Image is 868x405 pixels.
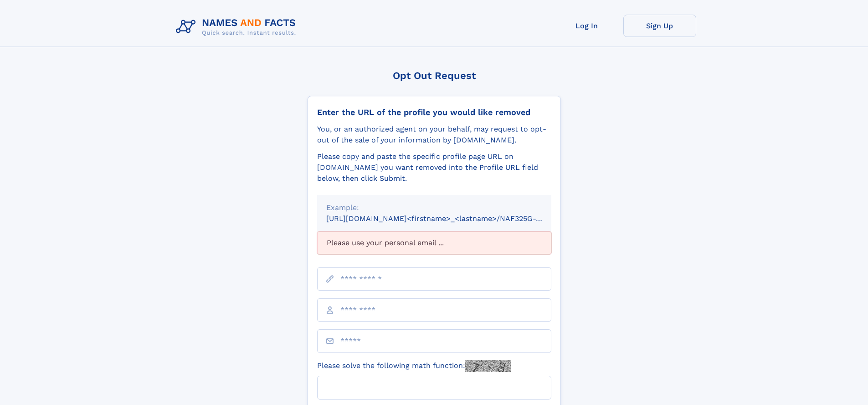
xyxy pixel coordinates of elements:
div: Please copy and paste the specific profile page URL on [DOMAIN_NAME] you want removed into the Pr... [317,151,551,184]
div: You, or an authorized agent on your behalf, may request to opt-out of the sale of your informatio... [317,124,551,146]
label: Please solve the following math function: [317,360,511,372]
div: Opt Out Request [308,70,561,81]
div: Please use your personal email ... [317,231,551,254]
a: Sign Up [623,15,696,37]
div: Enter the URL of the profile you would like removed [317,107,551,117]
small: [URL][DOMAIN_NAME]<firstname>_<lastname>/NAF325G-xxxxxxxx [326,214,569,223]
img: Logo Names and Facts [172,15,303,39]
div: Example: [326,202,542,213]
a: Log In [550,15,623,37]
